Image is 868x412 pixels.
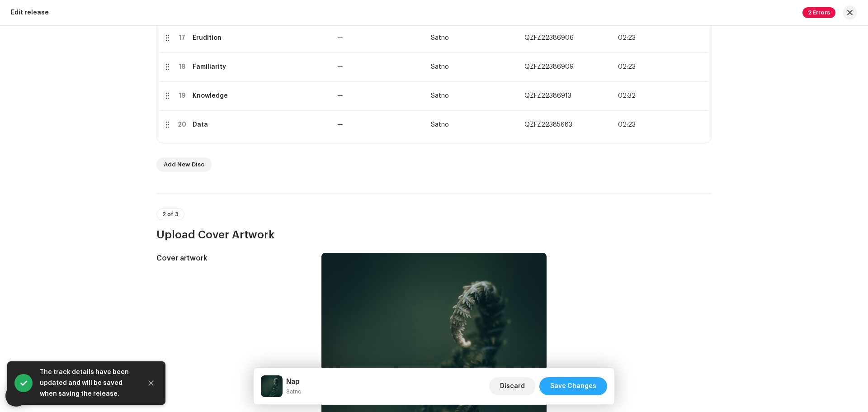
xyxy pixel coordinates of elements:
button: Discard [489,377,536,395]
button: Add New Disc [156,157,212,172]
span: Save Changes [550,377,596,395]
span: 02:32 [618,92,636,99]
div: Data [193,121,208,128]
div: Erudition [193,34,222,42]
span: 02:23 [618,121,636,128]
span: Satno [431,93,449,99]
span: Discard [500,377,525,395]
button: Save Changes [539,377,607,395]
div: 20 [178,121,186,128]
small: Nap [286,387,301,396]
h5: Cover artwork [156,253,307,264]
span: QZFZ22385683 [524,122,572,128]
div: Knowledge [193,92,228,99]
div: The track details have been updated and will be saved when saving the release. [40,367,135,399]
span: Satno [431,64,449,70]
span: Satno [431,35,449,41]
span: QZFZ22386913 [524,93,571,99]
button: Close [142,374,160,392]
span: QZFZ22386909 [524,64,574,70]
h3: Upload Cover Artwork [156,227,712,242]
div: Open Intercom Messenger [5,385,27,407]
div: Familiarity [193,63,226,71]
span: — [337,35,343,41]
span: — [337,93,343,99]
span: Satno [431,122,449,128]
span: 2 of 3 [162,212,179,217]
span: — [337,122,343,128]
span: 02:23 [618,63,636,71]
span: — [337,64,343,70]
h5: Nap [286,376,301,387]
span: 02:23 [618,34,636,42]
span: Add New Disc [164,156,204,174]
span: QZFZ22386906 [524,35,574,41]
img: 63b89101-1858-4b8a-9c2a-f7942fb5b6f6 [261,375,283,397]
